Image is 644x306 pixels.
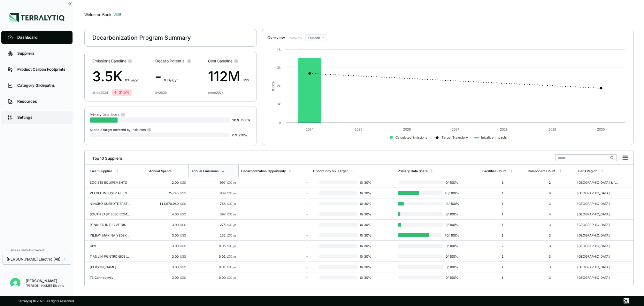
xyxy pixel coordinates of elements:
[92,59,139,64] div: Emissions Baseline
[227,254,236,258] span: tCO e
[443,181,459,184] span: 0 / 100 %
[227,265,236,269] span: tCO e
[131,80,132,83] sub: 2
[577,202,618,205] div: [GEOGRAPHIC_DATA]
[149,244,186,248] div: 3.00
[84,12,634,17] div: Welcome Back,
[208,66,249,87] div: 112M
[227,223,236,227] span: tCO e
[482,191,523,195] div: 1
[149,191,186,195] div: 75,745
[227,191,236,195] span: tCO e
[191,181,236,184] div: 997
[155,91,167,94] div: by 2030
[164,78,178,82] span: t CO e/yr
[528,191,572,195] div: 6
[443,254,459,258] span: 0 / 100 %
[241,265,308,269] div: -
[528,233,572,237] div: 3
[241,276,308,279] div: -
[279,121,281,125] text: 0
[233,203,234,206] sub: 2
[241,191,308,195] div: -
[241,202,308,205] div: -
[243,78,249,82] span: US$
[90,181,131,184] div: SOCIETE EQUIPEMENTS
[241,212,308,216] div: -
[403,127,411,131] text: 2026
[180,191,186,195] span: US$
[528,212,572,216] div: 4
[241,181,308,184] div: -
[17,67,66,72] div: Product Carbon Footprints
[528,254,572,258] div: 3
[357,212,374,216] span: 0 / 30 %
[482,169,506,173] div: Facilities Count
[548,127,556,131] text: 2029
[232,118,240,122] span: 20 %
[10,278,20,288] img: Will Glazener
[92,34,191,42] div: Decarbonization Program Summary
[357,276,374,279] span: 0 / 30 %
[90,276,131,279] div: TE Connectivity
[208,59,249,64] div: Cost Baseline
[180,233,186,237] span: US$
[227,233,236,237] span: tCO e
[577,265,618,269] div: [GEOGRAPHIC_DATA]
[482,181,523,184] div: 1
[482,233,523,237] div: 1
[355,127,362,131] text: 2025
[452,127,459,131] text: 2027
[227,244,236,248] span: tCO e
[17,99,66,104] div: Resources
[125,78,139,82] span: t CO e/yr
[3,246,71,254] div: Business Units Displayed
[8,275,23,291] button: Open user button
[191,212,236,216] div: 397
[191,244,236,248] div: 0.05
[577,181,618,184] div: [GEOGRAPHIC_DATA] & [GEOGRAPHIC_DATA]
[271,83,275,85] tspan: 2
[149,223,186,227] div: 3.00
[7,257,60,262] span: [PERSON_NAME] Electric (All)
[306,127,314,131] text: 2024
[528,169,555,173] div: Component Count
[17,83,66,88] div: Category Glidepaths
[149,276,186,279] div: 3.00
[233,182,234,185] sub: 2
[481,135,507,140] text: Initiative Impacts
[113,12,121,17] span: Will
[443,223,459,227] span: 8 / 100 %
[239,133,247,137] span: / 30 %
[191,265,236,269] div: 0.01
[305,34,327,41] button: Outlook
[191,191,236,195] div: 939
[233,235,234,238] sub: 2
[233,193,234,196] sub: 2
[443,212,459,216] span: 6 / 100 %
[482,223,523,227] div: 1
[155,59,191,64] div: Decarb Potential
[232,133,238,137] span: 0 %
[357,202,374,205] span: 0 / 30 %
[92,91,108,94] div: since 2024
[227,181,236,184] span: tCO e
[577,169,597,173] div: Tier 1 Region
[17,115,66,120] div: Settings
[114,90,130,95] div: 31.5 %
[180,212,186,216] span: US$
[357,244,374,248] span: 0 / 30 %
[482,202,523,205] div: 1
[87,153,122,161] div: Top 10 Suppliers
[241,254,308,258] div: -
[597,127,605,131] text: 2030
[233,277,234,280] sub: 2
[398,169,428,173] div: Primary Data Share
[180,181,186,184] span: US$
[120,12,121,17] span: !
[577,233,618,237] div: [GEOGRAPHIC_DATA]
[241,244,308,248] div: -
[443,202,459,205] span: 13 / 100 %
[443,244,459,248] span: 0 / 100 %
[149,265,186,269] div: 3.00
